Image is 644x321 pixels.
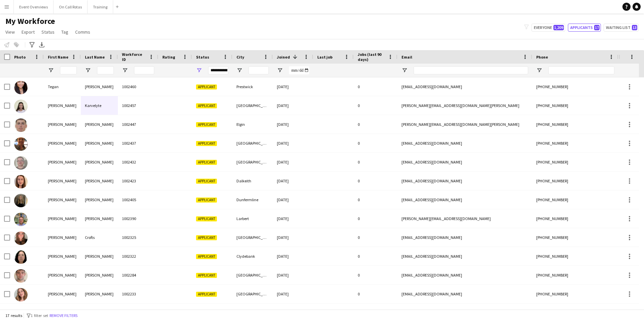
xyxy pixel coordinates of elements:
button: Open Filter Menu [48,67,54,73]
img: Kevin Wilson [14,156,28,170]
img: Paulina Kopec [14,288,28,301]
div: [GEOGRAPHIC_DATA] [232,96,273,115]
div: [PERSON_NAME] [81,153,118,171]
div: [PERSON_NAME] [44,153,81,171]
span: Applicant [196,254,217,259]
span: Applicant [196,235,217,240]
button: Open Filter Menu [85,67,91,73]
button: Event Overviews [14,0,54,13]
span: Export [22,29,35,35]
div: [PERSON_NAME] [44,228,81,247]
span: First Name [48,55,68,60]
div: 1002390 [118,209,158,228]
img: Lucy Atherton [14,194,28,207]
span: Applicant [196,141,217,146]
div: 0 [354,209,397,228]
a: View [3,28,18,36]
div: Dunfermline [232,190,273,209]
div: [PERSON_NAME][EMAIL_ADDRESS][DOMAIN_NAME][PERSON_NAME] [397,96,532,115]
div: [DATE] [273,172,313,190]
img: Josh Pritchard [14,269,28,283]
div: [PERSON_NAME] [44,172,81,190]
div: 1002432 [118,153,158,171]
span: 1,209 [553,25,564,30]
span: Tag [61,29,68,35]
div: [EMAIL_ADDRESS][DOMAIN_NAME] [397,134,532,152]
button: Training [88,0,113,13]
div: 1002437 [118,134,158,152]
div: [PHONE_NUMBER] [532,266,618,284]
span: Status [196,55,209,60]
input: Workforce ID Filter Input [134,66,154,74]
span: 1 filter set [31,313,48,318]
button: Open Filter Menu [122,67,128,73]
div: [DATE] [273,209,313,228]
span: Joined [277,55,290,60]
div: 1002325 [118,228,158,247]
div: [DATE] [273,228,313,247]
a: Export [19,28,37,36]
div: [DATE] [273,247,313,265]
span: View [5,29,15,35]
button: Open Filter Menu [536,67,542,73]
div: [PERSON_NAME] [44,190,81,209]
div: [EMAIL_ADDRESS][DOMAIN_NAME] [397,153,532,171]
div: [PERSON_NAME] [44,266,81,284]
span: Applicant [196,198,217,203]
span: Workforce ID [122,52,146,62]
img: Connor McLaughlin [14,137,28,151]
div: Clydebank [232,247,273,265]
span: Last Name [85,55,105,60]
div: [PHONE_NUMBER] [532,115,618,134]
div: [PERSON_NAME][EMAIL_ADDRESS][DOMAIN_NAME][PERSON_NAME] [397,115,532,134]
div: [PERSON_NAME][EMAIL_ADDRESS][DOMAIN_NAME] [397,209,532,228]
div: 1002460 [118,77,158,96]
div: [PERSON_NAME] [44,285,81,303]
div: 1002457 [118,96,158,115]
span: Applicant [196,216,217,221]
div: [GEOGRAPHIC_DATA] [232,153,273,171]
div: 1002284 [118,266,158,284]
input: Email Filter Input [414,66,528,74]
span: Applicant [196,122,217,127]
div: [PHONE_NUMBER] [532,77,618,96]
button: Open Filter Menu [236,67,243,73]
div: [PERSON_NAME] [81,115,118,134]
div: [DATE] [273,285,313,303]
div: [PHONE_NUMBER] [532,247,618,265]
div: Karvelyte [81,96,118,115]
div: [EMAIL_ADDRESS][DOMAIN_NAME] [397,77,532,96]
div: [DATE] [273,134,313,152]
div: [EMAIL_ADDRESS][DOMAIN_NAME] [397,228,532,247]
img: Heather Allan [14,250,28,264]
span: Jobs (last 90 days) [358,52,385,62]
div: [GEOGRAPHIC_DATA] [232,266,273,284]
div: [PERSON_NAME] [44,115,81,134]
div: [PHONE_NUMBER] [532,153,618,171]
div: [PHONE_NUMBER] [532,96,618,115]
div: Elgin [232,115,273,134]
div: 0 [354,77,397,96]
button: Applicants17 [568,24,601,32]
div: Crofts [81,228,118,247]
div: [PHONE_NUMBER] [532,209,618,228]
span: Applicant [196,103,217,108]
input: City Filter Input [249,66,269,74]
div: [PERSON_NAME] [81,285,118,303]
div: 0 [354,115,397,134]
input: Joined Filter Input [289,66,309,74]
div: 1002233 [118,285,158,303]
button: Everyone1,209 [532,24,565,32]
button: Open Filter Menu [401,67,408,73]
div: [PHONE_NUMBER] [532,172,618,190]
div: [EMAIL_ADDRESS][DOMAIN_NAME] [397,172,532,190]
button: Remove filters [48,312,79,319]
div: 0 [354,96,397,115]
span: Applicant [196,292,217,297]
span: Email [401,55,412,60]
a: Comms [72,28,93,36]
div: [EMAIL_ADDRESS][DOMAIN_NAME] [397,285,532,303]
button: Open Filter Menu [196,67,202,73]
span: Photo [14,55,26,60]
div: 0 [354,134,397,152]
